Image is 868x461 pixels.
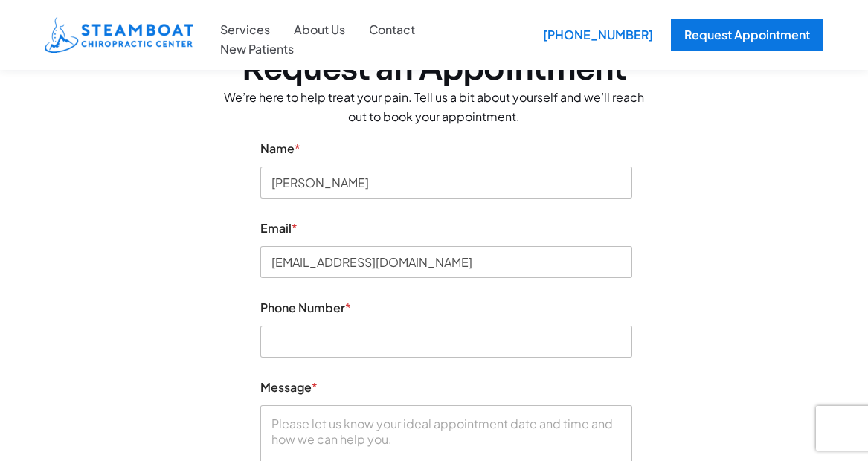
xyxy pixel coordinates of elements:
[208,39,306,59] a: New Patients
[217,88,652,126] p: We’re here to help treat your pain. Tell us a bit about yourself and we’ll reach out to book your...
[671,19,823,51] a: Request Appointment
[533,19,656,51] a: [PHONE_NUMBER]
[260,221,632,235] label: Email
[282,20,357,39] a: About Us
[260,380,632,394] label: Message
[533,19,663,51] div: [PHONE_NUMBER]
[208,20,282,39] a: Services
[208,12,518,58] nav: Site Navigation
[260,300,632,315] label: Phone Number
[357,20,427,39] a: Contact
[260,141,632,155] label: Name
[45,17,193,53] img: Steamboat Chiropractic Center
